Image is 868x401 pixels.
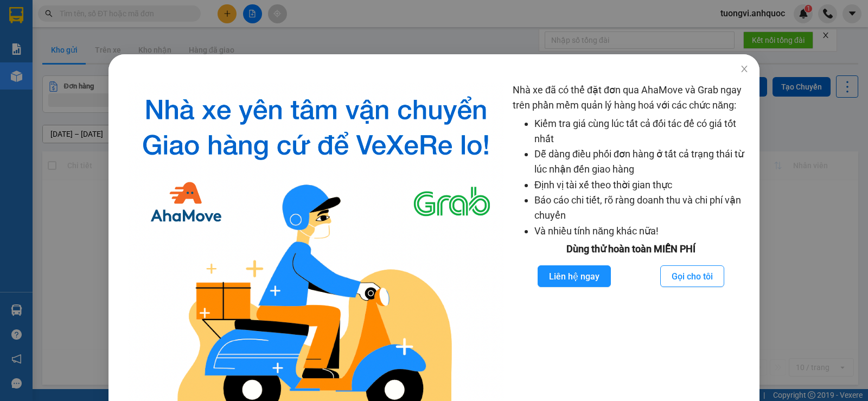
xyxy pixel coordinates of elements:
[549,270,599,283] span: Liên hệ ngay
[534,177,749,193] li: Định vị tài xế theo thời gian thực
[538,265,611,287] button: Liên hệ ngay
[534,224,749,239] li: Và nhiều tính năng khác nữa!
[740,65,749,73] span: close
[729,54,759,85] button: Close
[660,265,724,287] button: Gọi cho tôi
[534,116,749,147] li: Kiểm tra giá cùng lúc tất cả đối tác để có giá tốt nhất
[534,147,749,177] li: Dễ dàng điều phối đơn hàng ở tất cả trạng thái từ lúc nhận đến giao hàng
[513,241,749,257] div: Dùng thử hoàn toàn MIỄN PHÍ
[534,193,749,224] li: Báo cáo chi tiết, rõ ràng doanh thu và chi phí vận chuyển
[672,270,713,283] span: Gọi cho tôi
